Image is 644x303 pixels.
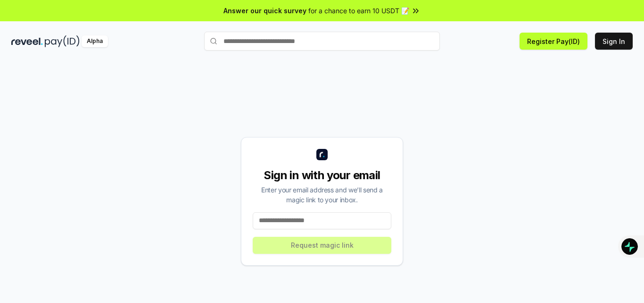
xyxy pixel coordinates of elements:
[520,33,587,50] button: Register Pay(ID)
[316,149,328,160] img: logo_small
[223,6,306,16] span: Answer our quick survey
[11,35,43,47] img: reveel_dark
[253,168,391,183] div: Sign in with your email
[595,33,633,50] button: Sign In
[308,6,409,16] span: for a chance to earn 10 USDT 📝
[45,35,80,47] img: pay_id
[82,35,108,47] div: Alpha
[253,185,391,205] div: Enter your email address and we’ll send a magic link to your inbox.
